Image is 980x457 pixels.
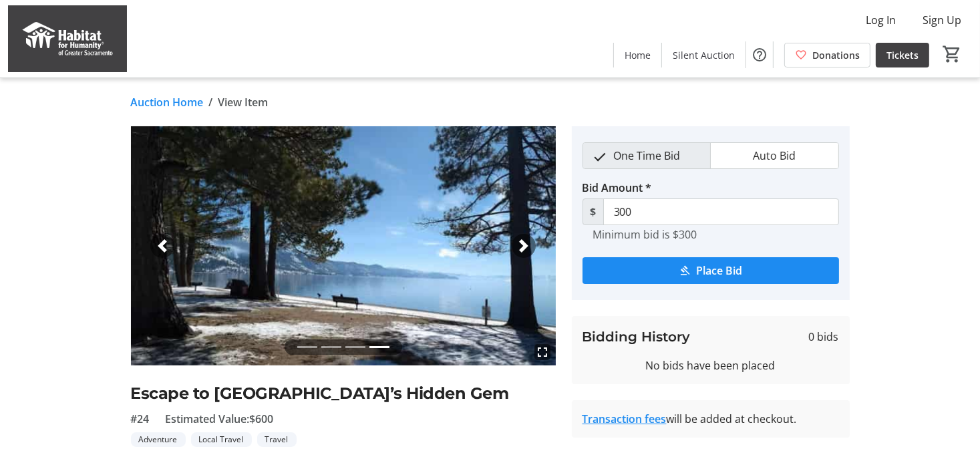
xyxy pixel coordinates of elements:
[745,143,804,168] span: Auto Bid
[131,126,556,365] img: Image
[131,411,150,427] span: #24
[662,43,746,67] a: Silent Auction
[583,180,652,196] label: Bid Amount *
[209,94,213,110] span: /
[809,329,839,345] span: 0 bids
[912,9,972,31] button: Sign Up
[191,432,252,447] tr-label-badge: Local Travel
[812,48,860,62] span: Donations
[605,143,688,168] span: One Time Bid
[625,48,651,62] span: Home
[614,43,661,67] a: Home
[8,5,127,72] img: Habitat for Humanity of Greater Sacramento's Logo
[166,411,274,427] span: Estimated Value: $600
[876,43,929,67] a: Tickets
[696,263,742,279] span: Place Bid
[131,382,556,406] h2: Escape to [GEOGRAPHIC_DATA]’s Hidden Gem
[218,94,269,110] span: View Item
[855,9,907,31] button: Log In
[673,48,735,62] span: Silent Auction
[866,12,896,28] span: Log In
[583,411,839,427] div: will be added at checkout.
[583,257,839,284] button: Place Bid
[534,344,550,360] mat-icon: fullscreen
[583,357,839,373] div: No bids have been placed
[131,432,186,447] tr-label-badge: Adventure
[886,48,919,62] span: Tickets
[583,198,604,225] span: $
[257,432,297,447] tr-label-badge: Travel
[583,412,667,426] a: Transaction fees
[784,43,870,67] a: Donations
[593,228,697,241] tr-hint: Minimum bid is $300
[923,12,961,28] span: Sign Up
[583,327,691,347] h3: Bidding History
[131,94,204,110] a: Auction Home
[746,41,773,68] button: Help
[940,42,964,66] button: Cart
